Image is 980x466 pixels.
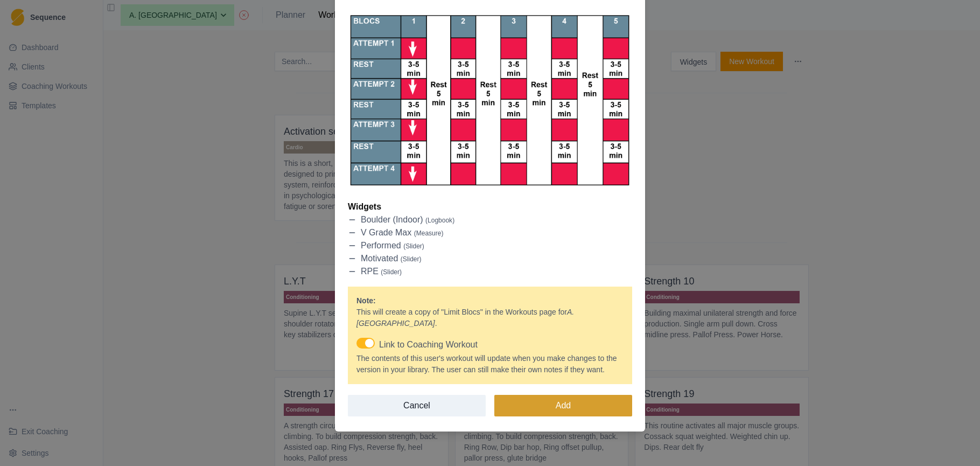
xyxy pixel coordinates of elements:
span: ( measure ) [414,229,444,237]
p: RPE [361,265,402,278]
span: ( logbook ) [425,217,454,224]
img: wCxh9a+MqMNLAAAAABJRU5ErkJggg== [348,13,632,187]
span: Link to Coaching Workout [379,340,478,349]
button: Cancel [348,395,486,416]
button: Add [494,395,632,416]
p: performed [361,239,424,252]
span: ( slider ) [401,255,422,263]
p: motivated [361,252,422,265]
p: Note: [356,295,624,307]
p: Widgets [348,200,632,213]
p: Boulder (Indoor) [361,213,454,226]
p: This will create a copy of " Limit Blocs " in the Workouts page for . [356,307,624,329]
p: V Grade Max [361,226,443,239]
span: ( slider ) [403,242,424,250]
span: ( slider ) [381,268,402,276]
p: The contents of this user's workout will update when you make changes to the version in your libr... [356,353,624,375]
